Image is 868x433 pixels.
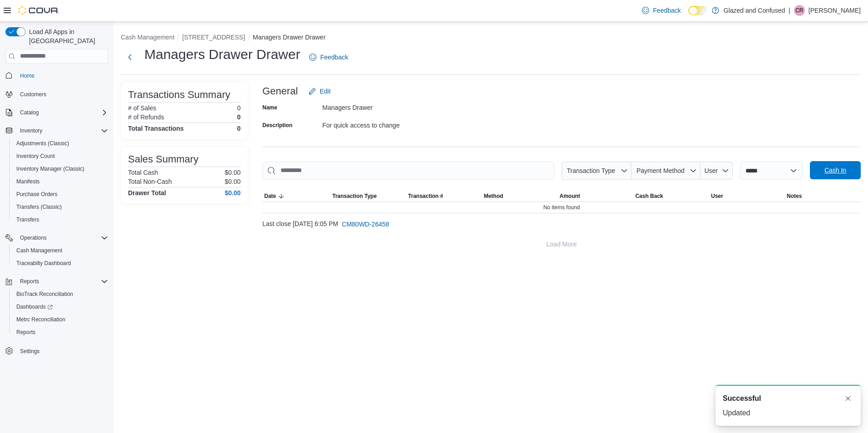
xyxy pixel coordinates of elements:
span: Dashboards [16,303,53,310]
span: Inventory [16,125,108,136]
a: Purchase Orders [13,189,61,200]
span: Inventory Count [16,153,55,160]
button: Reports [9,326,112,339]
span: Reports [16,276,108,287]
div: Cody Rosenthal [794,5,805,16]
a: Feedback [638,1,684,20]
p: Glazed and Confused [724,5,785,16]
h6: # of Sales [128,104,156,112]
a: Home [16,70,38,81]
button: Reports [2,275,112,288]
a: Inventory Manager (Classic) [13,163,88,174]
span: Traceabilty Dashboard [13,258,108,269]
h4: Drawer Total [128,189,166,197]
a: BioTrack Reconciliation [13,289,77,300]
span: Cash Management [13,245,108,256]
span: CR [795,5,803,16]
span: Dashboards [13,301,108,312]
button: Settings [2,344,112,357]
button: Cash Back [633,191,709,202]
span: Purchase Orders [13,189,108,200]
button: Traceabilty Dashboard [9,257,112,270]
div: Updated [723,408,853,418]
span: Dark Mode [688,15,689,16]
button: Cash In [810,161,861,179]
button: Customers [2,88,112,101]
a: Dashboards [9,300,112,313]
a: Reports [13,327,39,338]
a: Manifests [13,176,43,187]
button: Transaction Type [562,162,631,180]
span: Feedback [320,53,348,62]
span: Settings [16,345,108,356]
button: Transaction Type [330,191,406,202]
nav: An example of EuiBreadcrumbs [121,33,861,44]
button: Cash Management [121,34,174,41]
p: [PERSON_NAME] [809,5,861,16]
span: Transfers (Classic) [13,202,108,212]
span: Date [264,192,276,200]
button: Inventory [2,124,112,137]
button: [STREET_ADDRESS] [182,34,245,41]
span: Adjustments (Classic) [13,138,108,149]
span: Feedback [653,6,681,15]
button: Adjustments (Classic) [9,137,112,150]
span: Inventory [20,127,42,134]
span: Purchase Orders [16,191,58,198]
span: CM80WD-26458 [342,220,389,229]
a: Cash Management [13,245,66,256]
button: Load More [262,235,861,253]
button: BioTrack Reconciliation [9,288,112,300]
span: Transfers [16,216,39,223]
button: Date [262,191,330,202]
span: Method [484,192,503,200]
a: Settings [16,346,43,357]
span: Transaction Type [332,192,377,200]
button: Metrc Reconciliation [9,313,112,326]
div: Managers Drawer [322,100,444,111]
button: Dismiss toast [843,393,853,404]
button: Catalog [16,107,42,118]
a: Dashboards [13,301,56,312]
span: Cash In [824,166,846,175]
button: Payment Method [631,162,700,180]
span: Inventory Count [13,151,108,162]
h3: Sales Summary [128,154,198,165]
span: Settings [20,348,39,355]
a: Feedback [306,48,351,66]
input: Dark Mode [688,6,707,15]
label: Description [262,122,292,129]
button: Transfers [9,213,112,226]
h1: Managers Drawer Drawer [144,45,300,64]
a: Customers [16,89,50,100]
button: Managers Drawer Drawer [253,34,325,41]
span: Traceabilty Dashboard [16,260,71,267]
h4: Total Transactions [128,125,184,132]
button: Next [121,48,139,66]
button: Inventory Count [9,150,112,162]
span: Reports [20,278,39,285]
button: Manifests [9,175,112,188]
nav: Complex example [5,65,108,381]
span: No items found [543,204,580,211]
p: | [789,5,790,16]
span: Operations [16,232,108,243]
button: Operations [16,232,50,243]
button: Reports [16,276,43,287]
h3: Transactions Summary [128,89,230,100]
button: Method [482,191,558,202]
label: Name [262,104,277,111]
span: Manifests [13,176,108,187]
span: Manifests [16,178,39,185]
p: 0 [237,113,241,121]
button: Amount [558,191,634,202]
button: Cash Management [9,244,112,257]
h6: Total Non-Cash [128,178,172,185]
span: Load More [547,240,577,249]
span: Home [16,70,108,81]
input: This is a search bar. As you type, the results lower in the page will automatically filter. [262,162,554,180]
span: Amount [560,192,580,200]
button: Purchase Orders [9,188,112,201]
span: BioTrack Reconciliation [16,290,73,298]
span: Cash Management [16,247,62,254]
